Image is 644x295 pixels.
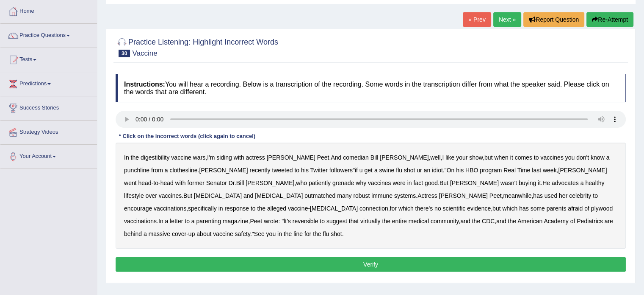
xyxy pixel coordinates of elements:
[523,12,584,27] button: Report Question
[236,180,244,186] b: Bill
[293,230,303,237] b: line
[124,154,129,161] b: In
[304,230,311,237] b: for
[304,192,335,199] b: outmatched
[243,192,253,199] b: and
[277,230,282,237] b: in
[251,205,256,212] b: to
[424,167,431,174] b: an
[450,180,499,186] b: [PERSON_NAME]
[124,230,142,237] b: behind
[124,218,157,225] b: vaccinations
[547,205,567,212] b: parents
[154,205,186,212] b: vaccinations
[456,167,464,174] b: his
[404,167,415,174] b: shot
[493,12,521,27] a: Next »
[188,205,217,212] b: specifically
[445,154,454,161] b: like
[492,205,500,212] b: but
[460,218,470,225] b: and
[543,167,557,174] b: week
[508,218,516,225] b: the
[257,205,265,212] b: the
[310,167,327,174] b: Twitter
[159,192,182,199] b: vaccines
[409,218,429,225] b: medical
[191,218,195,225] b: a
[175,180,186,186] b: with
[392,218,407,225] b: entire
[467,205,491,212] b: evidence
[439,180,448,186] b: But
[264,218,278,225] b: wrote
[544,218,568,225] b: Academy
[442,154,444,161] b: I
[331,230,342,237] b: shot
[463,12,491,27] a: « Prev
[272,167,293,174] b: tweeted
[379,167,394,174] b: swine
[229,180,235,186] b: Dr
[396,167,402,174] b: flu
[517,167,531,174] b: Time
[392,180,405,186] b: were
[185,218,190,225] b: to
[517,218,542,225] b: American
[183,192,192,199] b: But
[364,167,372,174] b: get
[320,218,325,225] b: to
[558,167,607,174] b: [PERSON_NAME]
[343,154,369,161] b: comedian
[284,230,292,237] b: the
[494,154,508,161] b: when
[116,36,278,57] h2: Practice Listening: Highlight Incorrect Words
[144,230,147,237] b: a
[576,154,589,161] b: don't
[489,192,502,199] b: Peet
[559,192,567,199] b: her
[266,230,276,237] b: you
[425,180,438,186] b: good
[580,180,584,186] b: a
[417,167,422,174] b: ur
[382,218,390,225] b: the
[188,230,195,237] b: up
[533,192,543,199] b: has
[503,167,516,174] b: Real
[337,192,351,199] b: many
[296,180,307,186] b: who
[149,230,170,237] b: massive
[356,180,366,186] b: why
[593,192,598,199] b: to
[223,218,249,225] b: magazine
[359,205,388,212] b: connection
[534,154,539,161] b: to
[442,205,465,212] b: scientific
[371,192,392,199] b: immune
[568,205,583,212] b: afraid
[284,218,291,225] b: lt's
[207,154,215,161] b: I'm
[116,257,626,272] button: Verify
[359,167,363,174] b: u
[380,154,428,161] b: [PERSON_NAME]
[160,180,174,186] b: head
[390,205,397,212] b: for
[569,192,591,199] b: celebrity
[158,218,163,225] b: In
[0,24,97,45] a: Practice Questions
[465,167,478,174] b: HBO
[374,167,378,174] b: a
[434,205,441,212] b: no
[368,180,391,186] b: vaccines
[447,167,455,174] b: On
[456,154,467,161] b: your
[538,180,541,186] b: it
[288,205,308,212] b: vaccine
[480,167,502,174] b: program
[519,180,536,186] b: buying
[353,192,370,199] b: robust
[116,74,626,102] h4: You will hear a recording. Below is a transcription of the recording. Some words in the transcrip...
[430,154,440,161] b: well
